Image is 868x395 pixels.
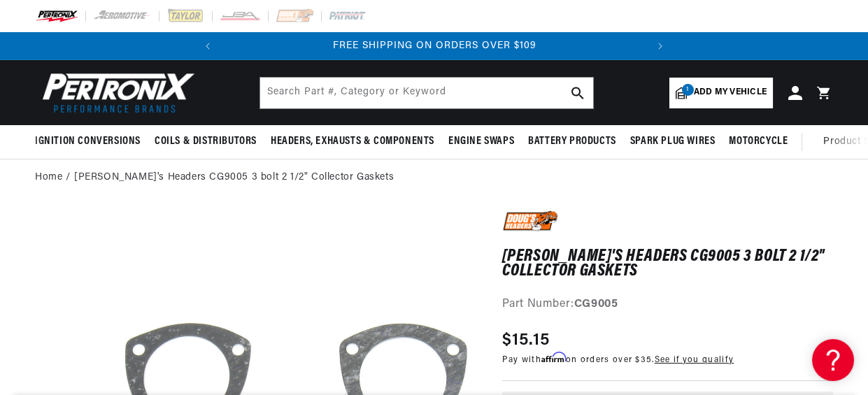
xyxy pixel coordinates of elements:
strong: CG9005 [574,299,618,310]
a: See if you qualify - Learn more about Affirm Financing (opens in modal) [655,356,734,364]
button: Translation missing: en.sections.announcements.previous_announcement [194,32,222,60]
summary: Coils & Distributors [148,125,264,158]
img: Pertronix [35,69,196,117]
span: Coils & Distributors [155,134,257,149]
span: FREE SHIPPING ON ORDERS OVER $109 [333,41,536,51]
summary: Headers, Exhausts & Components [264,125,441,158]
nav: breadcrumbs [35,170,833,185]
summary: Spark Plug Wires [623,125,723,158]
p: Pay with on orders over $35. [502,353,734,366]
h1: [PERSON_NAME]'s Headers CG9005 3 bolt 2 1/2" Collector Gaskets [502,250,833,278]
summary: Engine Swaps [441,125,521,158]
summary: Ignition Conversions [35,125,148,158]
a: Home [35,170,62,185]
input: Search Part #, Category or Keyword [260,78,593,108]
span: Ignition Conversions [35,134,141,149]
span: Battery Products [528,134,616,149]
span: Spark Plug Wires [630,134,716,149]
div: Announcement [222,38,647,54]
span: 1 [682,84,694,96]
summary: Battery Products [521,125,623,158]
button: Translation missing: en.sections.announcements.next_announcement [646,32,674,60]
span: Engine Swaps [448,134,514,149]
span: $15.15 [502,328,550,353]
summary: Motorcycle [722,125,795,158]
span: Motorcycle [729,134,788,149]
span: Add my vehicle [694,86,767,99]
div: Part Number: [502,296,833,314]
span: Headers, Exhausts & Components [271,134,434,149]
div: 2 of 2 [222,38,647,54]
span: Affirm [541,352,566,363]
button: search button [562,78,593,108]
a: 1Add my vehicle [669,78,773,108]
a: [PERSON_NAME]'s Headers CG9005 3 bolt 2 1/2" Collector Gaskets [74,170,394,185]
